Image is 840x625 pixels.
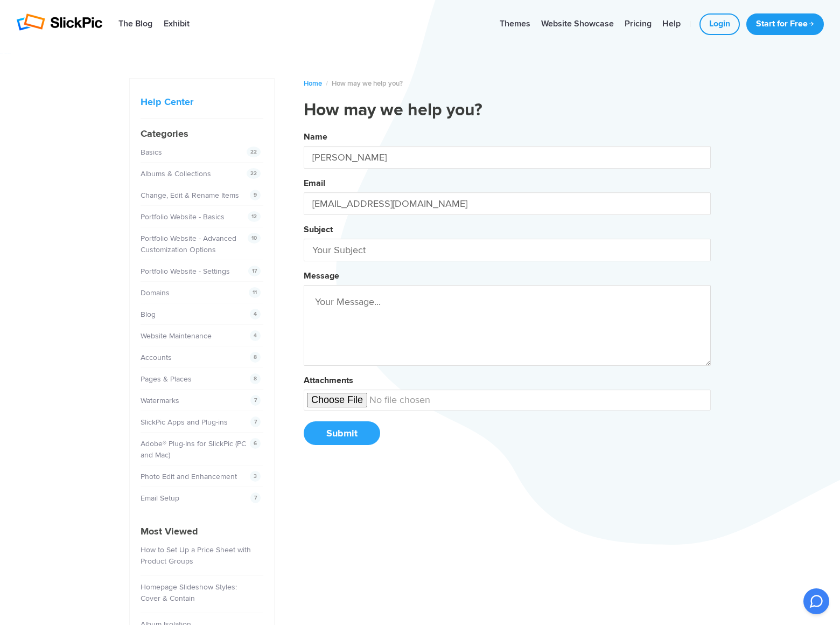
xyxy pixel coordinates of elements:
span: 8 [250,352,261,363]
a: Blog [141,310,156,319]
input: Your Email [304,192,711,215]
a: Pages & Places [141,374,192,384]
a: Watermarks [141,396,179,405]
span: 3 [250,471,261,482]
span: 22 [247,147,261,157]
span: 7 [250,492,261,503]
button: NameEmailSubjectMessageAttachmentsSubmit [304,128,711,456]
a: Accounts [141,353,172,362]
a: Email Setup [141,494,179,503]
a: SlickPic Apps and Plug-ins [141,418,228,427]
span: 8 [250,373,261,384]
span: 6 [250,438,261,449]
span: 7 [250,395,261,406]
span: 11 [249,287,261,298]
span: 4 [250,309,261,320]
input: undefined [304,390,711,411]
span: 10 [248,233,261,244]
a: Website Maintenance [141,331,212,341]
span: 9 [250,190,261,200]
a: Portfolio Website - Settings [141,267,230,276]
label: Subject [304,224,333,235]
a: Domains [141,288,170,297]
button: Submit [304,421,380,445]
input: Your Name [304,146,711,169]
a: Albums & Collections [141,169,211,178]
span: / [326,79,328,88]
a: Basics [141,148,162,157]
label: Name [304,131,327,142]
a: Portfolio Website - Basics [141,212,225,221]
span: How may we help you? [332,79,403,88]
a: Home [304,79,322,88]
h4: Categories [141,127,263,141]
span: 7 [250,416,261,427]
span: 22 [247,168,261,179]
span: 17 [248,266,261,276]
span: 4 [250,330,261,341]
a: Help Center [141,96,193,108]
a: Portfolio Website - Advanced Customization Options [141,234,236,254]
h1: How may we help you? [304,100,711,121]
label: Message [304,270,339,281]
input: Your Subject [304,239,711,261]
a: How to Set Up a Price Sheet with Product Groups [141,545,251,566]
a: Adobe® Plug-Ins for SlickPic (PC and Mac) [141,439,246,460]
label: Email [304,178,325,189]
a: Photo Edit and Enhancement [141,472,237,481]
label: Attachments [304,375,353,386]
span: 12 [248,211,261,222]
h4: Most Viewed [141,524,263,539]
a: Change, Edit & Rename Items [141,191,239,200]
a: Homepage Slideshow Styles: Cover & Contain [141,582,237,603]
